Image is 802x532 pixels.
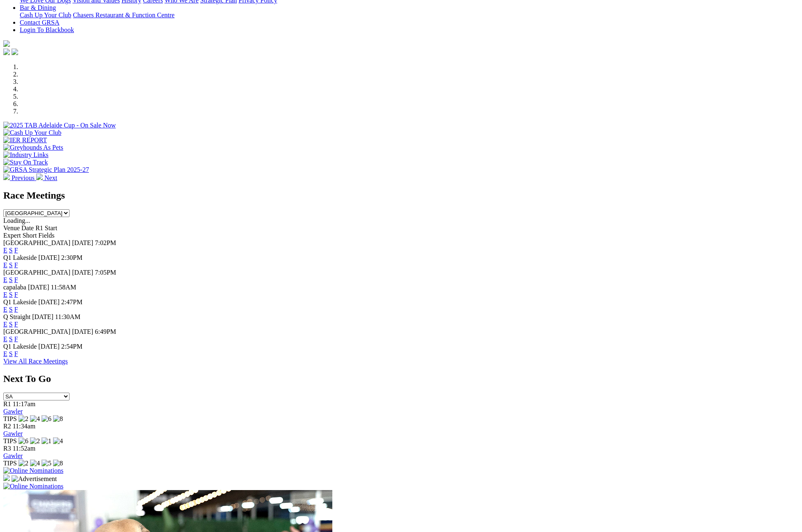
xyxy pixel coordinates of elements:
[3,467,63,474] img: Online Nominations
[14,261,18,268] a: F
[19,460,28,467] img: 2
[3,284,26,291] span: capalaba
[3,423,11,430] span: R2
[3,159,48,166] img: Stay On Track
[3,313,30,320] span: Q Straight
[3,49,10,55] img: facebook.svg
[3,430,23,437] a: Gawler
[3,452,23,459] a: Gawler
[36,174,57,181] a: Next
[3,415,17,422] span: TIPS
[3,166,89,173] img: GRSA Strategic Plan 2025-27
[3,136,47,144] img: IER REPORT
[9,321,13,328] a: S
[9,350,13,357] a: S
[30,437,40,445] img: 2
[14,321,18,328] a: F
[61,254,83,261] span: 2:30PM
[20,26,74,33] a: Login To Blackbook
[3,306,7,313] a: E
[3,483,63,490] img: Online Nominations
[20,19,59,26] a: Contact GRSA
[3,151,49,159] img: Industry Links
[51,284,76,291] span: 11:58AM
[53,415,63,423] img: 8
[38,343,60,350] span: [DATE]
[14,247,18,254] a: F
[73,12,174,19] a: Chasers Restaurant & Function Centre
[14,276,18,283] a: F
[72,239,93,246] span: [DATE]
[3,298,37,305] span: Q1 Lakeside
[32,313,53,320] span: [DATE]
[38,298,60,305] span: [DATE]
[9,306,13,313] a: S
[3,321,7,328] a: E
[13,423,35,430] span: 11:34am
[14,291,18,298] a: F
[3,254,37,261] span: Q1 Lakeside
[3,460,17,467] span: TIPS
[3,328,70,335] span: [GEOGRAPHIC_DATA]
[72,269,93,276] span: [DATE]
[36,173,43,180] img: chevron-right-pager-white.svg
[9,247,13,254] a: S
[61,298,83,305] span: 2:47PM
[3,408,23,415] a: Gawler
[42,460,51,467] img: 5
[3,437,17,444] span: TIPS
[3,217,30,224] span: Loading...
[14,306,18,313] a: F
[13,400,35,407] span: 11:17am
[3,373,799,384] h2: Next To Go
[21,224,34,231] span: Date
[3,40,10,47] img: logo-grsa-white.png
[3,174,36,181] a: Previous
[14,350,18,357] a: F
[35,224,57,231] span: R1 Start
[72,328,93,335] span: [DATE]
[19,415,28,423] img: 2
[53,460,63,467] img: 8
[95,269,116,276] span: 7:05PM
[3,343,37,350] span: Q1 Lakeside
[53,437,63,445] img: 4
[12,174,35,181] span: Previous
[3,144,63,151] img: Greyhounds As Pets
[3,358,68,365] a: View All Race Meetings
[9,261,13,268] a: S
[3,291,7,298] a: E
[3,224,20,231] span: Venue
[3,239,70,246] span: [GEOGRAPHIC_DATA]
[30,415,40,423] img: 4
[55,313,81,320] span: 11:30AM
[3,232,21,239] span: Expert
[23,232,37,239] span: Short
[38,232,54,239] span: Fields
[3,335,7,342] a: E
[3,445,11,452] span: R3
[3,247,7,254] a: E
[95,239,116,246] span: 7:02PM
[20,4,56,11] a: Bar & Dining
[9,276,13,283] a: S
[3,474,10,481] img: 15187_Greyhounds_GreysPlayCentral_Resize_SA_WebsiteBanner_300x115_2025.jpg
[20,12,71,19] a: Cash Up Your Club
[14,335,18,342] a: F
[3,129,61,136] img: Cash Up Your Club
[13,445,35,452] span: 11:52am
[95,328,116,335] span: 6:49PM
[28,284,49,291] span: [DATE]
[3,173,10,180] img: chevron-left-pager-white.svg
[9,291,13,298] a: S
[3,122,116,129] img: 2025 TAB Adelaide Cup - On Sale Now
[44,174,57,181] span: Next
[3,190,799,201] h2: Race Meetings
[12,475,57,483] img: Advertisement
[3,261,7,268] a: E
[12,49,18,55] img: twitter.svg
[3,276,7,283] a: E
[20,12,799,19] div: Bar & Dining
[3,269,70,276] span: [GEOGRAPHIC_DATA]
[38,254,60,261] span: [DATE]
